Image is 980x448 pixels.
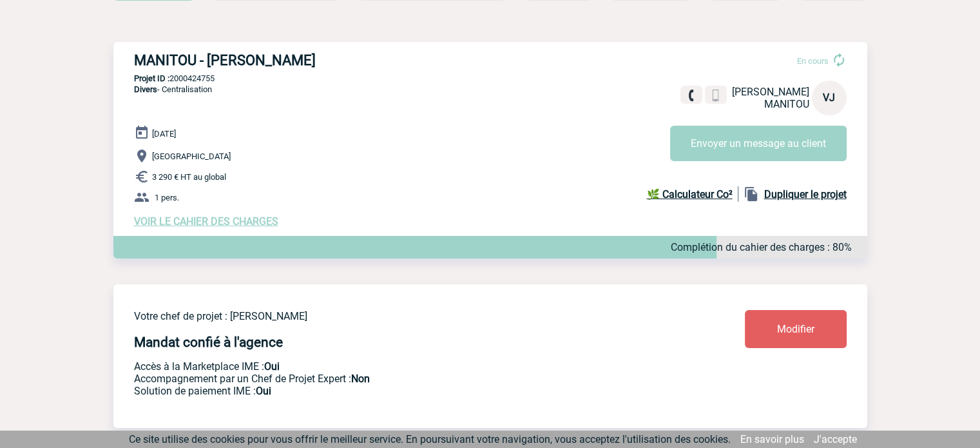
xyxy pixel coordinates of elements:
[256,385,271,397] b: Oui
[134,215,278,228] a: VOIR LE CAHIER DES CHARGES
[134,360,669,373] p: Accès à la Marketplace IME :
[797,56,829,66] span: En cours
[134,373,669,385] p: Prestation payante
[134,385,669,397] p: Conformité aux process achat client, Prise en charge de la facturation, Mutualisation de plusieur...
[134,52,521,68] h3: MANITOU - [PERSON_NAME]
[732,86,809,98] span: [PERSON_NAME]
[764,98,809,110] span: MANITOU
[129,433,731,445] span: Ce site utilise des cookies pour vous offrir le meilleur service. En poursuivant votre navigation...
[351,373,370,385] b: Non
[764,188,847,200] b: Dupliquer le projet
[134,335,283,350] h4: Mandat confié à l'agence
[134,310,669,322] p: Votre chef de projet : [PERSON_NAME]
[134,84,157,94] span: Divers
[152,151,231,161] span: [GEOGRAPHIC_DATA]
[155,193,179,202] span: 1 pers.
[152,172,226,182] span: 3 290 € HT au global
[710,90,722,101] img: portable.png
[670,126,847,161] button: Envoyer un message au client
[814,433,857,445] a: J'accepte
[823,92,835,104] span: VJ
[647,186,738,202] a: 🌿 Calculateur Co²
[744,186,759,202] img: file_copy-black-24dp.png
[113,73,867,83] p: 2000424755
[647,188,733,200] b: 🌿 Calculateur Co²
[152,129,176,139] span: [DATE]
[134,73,169,83] b: Projet ID :
[134,84,212,94] span: - Centralisation
[686,90,697,101] img: fixe.png
[264,360,280,373] b: Oui
[777,323,814,335] span: Modifier
[740,433,804,445] a: En savoir plus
